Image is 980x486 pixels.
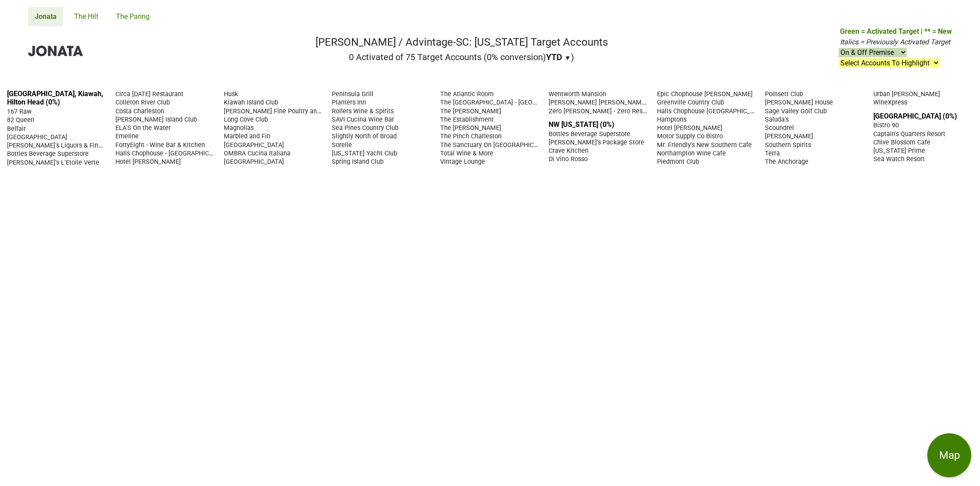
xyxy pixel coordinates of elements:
[440,124,501,132] span: The [PERSON_NAME]
[657,124,722,132] span: Hotel [PERSON_NAME]
[873,147,925,155] span: [US_STATE] Prime
[873,155,925,163] span: Sea Watch Resort
[115,99,170,106] span: Colleton River Club
[873,112,957,120] a: [GEOGRAPHIC_DATA] (0%)
[115,133,139,140] span: Emeline
[115,158,181,166] span: Hotel [PERSON_NAME]
[440,108,501,115] span: The [PERSON_NAME]
[765,133,813,140] span: [PERSON_NAME]
[224,99,278,106] span: Kiawah Island Club
[765,116,789,123] span: Saluda's
[440,90,494,98] span: The Atlantic Room
[873,90,940,98] span: Urban [PERSON_NAME]
[224,107,344,115] span: [PERSON_NAME] Fine Poultry and Oysters
[224,158,284,166] span: [GEOGRAPHIC_DATA]
[224,141,284,149] span: [GEOGRAPHIC_DATA]
[873,139,930,146] span: Chive Blossom Cafe
[765,141,811,149] span: Southern Spirits
[765,90,803,98] span: Poinsett Club
[224,150,291,157] span: OMBRA Cucina Italiana
[549,98,661,106] span: [PERSON_NAME] [PERSON_NAME] Club
[68,7,105,26] a: The Hilt
[657,99,724,106] span: Greenville Country Club
[224,90,238,98] span: Husk
[549,130,630,138] span: Bottles Beverage Superstore
[224,116,268,123] span: Long Cove Club
[332,141,352,149] span: Sorelle
[7,141,118,149] span: [PERSON_NAME]'s Liquors & Fine Wine
[440,150,493,157] span: Total Wine & More
[332,90,373,98] span: Peninsula Grill
[549,107,663,115] span: Zero [PERSON_NAME] - Zero Restaurant
[657,116,686,123] span: Hamptons
[657,133,723,140] span: Motor Supply Co Bistro
[7,125,26,133] span: Belfair
[873,130,945,138] span: Captain's Quarters Resort
[224,133,270,140] span: Marbled and Fin
[115,149,229,157] span: Halls Chophouse - [GEOGRAPHIC_DATA]
[549,139,644,146] span: [PERSON_NAME]'s Package Store
[7,150,89,158] span: Bottles Beverage Superstore
[7,90,103,106] a: [GEOGRAPHIC_DATA], Kiawah, Hilton Head (0%)
[332,108,394,115] span: Rollers Wine & Spirits
[657,90,753,98] span: Epic Chophouse [PERSON_NAME]
[115,90,183,98] span: Circa [DATE] Restaurant
[7,133,67,141] span: [GEOGRAPHIC_DATA]
[440,140,553,149] span: The Sanctuary On [GEOGRAPHIC_DATA]
[316,36,608,49] h1: [PERSON_NAME] / Advintage-SC: [US_STATE] Target Accounts
[28,7,63,26] a: Jonata
[7,108,32,115] span: 167 Raw
[873,99,907,106] span: WineXpress
[109,7,156,26] a: The Paring
[316,52,608,62] h2: 0 Activated of 75 Target Accounts (0% conversion) )
[549,90,606,98] span: Wentworth Mansion
[115,124,171,132] span: ELA'S On the Water
[927,433,971,477] button: Map
[224,124,254,132] span: Magnolias
[7,116,34,124] span: 82 Queen
[873,122,899,129] span: Bistro 90
[840,38,950,46] span: Italics = Previously Activated Target
[657,150,726,157] span: Northampton Wine Cafe
[765,108,827,115] span: Sage Valley Golf Club
[332,99,366,106] span: Planters Inn
[115,116,197,123] span: [PERSON_NAME] Island Club
[332,158,384,166] span: Spring Island Club
[765,150,780,157] span: Terra
[840,27,952,36] span: Green = Activated Target | ** = New
[440,116,494,123] span: The Establishment
[7,159,99,166] span: [PERSON_NAME]'s L'Etoile Verte
[332,116,394,123] span: SAVI Cucina Wine Bar
[765,99,833,106] span: [PERSON_NAME] House
[115,108,164,115] span: Costa Charleston
[657,158,699,166] span: Piedmont Club
[440,98,578,106] span: The [GEOGRAPHIC_DATA] - [GEOGRAPHIC_DATA]
[28,46,83,56] img: Jonata
[657,141,752,149] span: Mr. Friendly's New Southern Cafe
[564,54,571,62] span: ▼
[765,158,808,166] span: The Anchorage
[440,158,485,166] span: Vintage Lounge
[546,52,562,62] span: YTD
[657,107,767,115] span: Halls Chophouse [GEOGRAPHIC_DATA]
[549,147,589,155] span: Crave Kitchen
[332,150,397,157] span: [US_STATE] Yacht Club
[332,124,398,132] span: Sea Pines Country Club
[549,155,588,163] span: Di Vino Rosso
[332,133,397,140] span: Slightly North of Broad
[549,120,614,129] a: NW [US_STATE] (0%)
[440,133,502,140] span: The Pinch Charleston
[115,141,205,149] span: FortyEight - Wine Bar & Kitchen
[765,124,794,132] span: Scoundrel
